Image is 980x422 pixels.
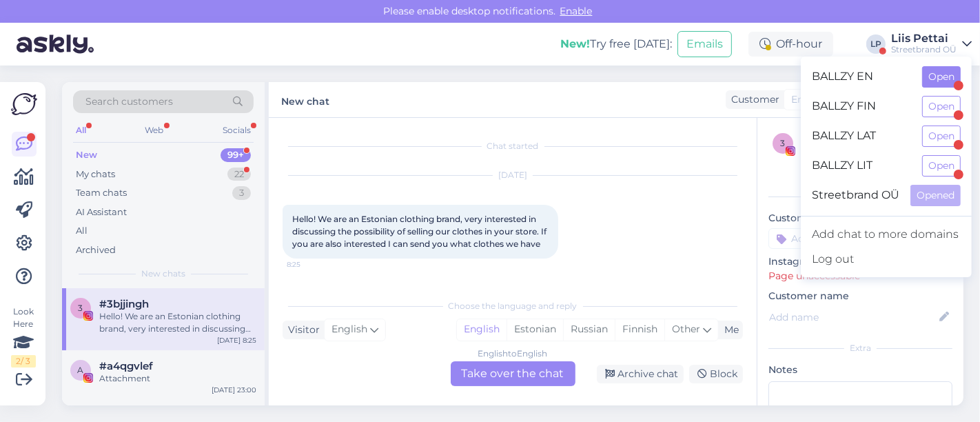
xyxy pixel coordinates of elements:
span: Streetbrand OÜ [812,185,899,206]
span: 8:25 [287,259,338,270]
div: Attachment [99,372,256,385]
div: 99+ [221,148,251,162]
div: All [73,121,89,139]
p: Customer tags [768,211,952,225]
div: [DATE] [283,169,743,181]
span: BALLZY FIN [812,96,911,117]
span: Search customers [85,94,173,109]
div: Team chats [76,186,127,200]
div: Log out [801,247,972,272]
div: 2 / 3 [11,355,36,368]
span: 3 [781,138,786,148]
div: Russian [563,319,615,340]
div: 22 [227,168,251,181]
button: Opened [910,185,961,206]
div: Archive chat [597,365,684,383]
span: BALLZY LAT [812,125,911,147]
div: English [457,319,507,340]
p: Notes [768,363,952,377]
span: 3 [79,303,83,313]
div: English to English [478,348,548,360]
div: Off-hour [748,32,833,57]
div: Estonian [507,319,563,340]
div: Customer information [768,190,952,203]
span: Other [672,323,700,335]
div: Chat started [283,140,743,152]
input: Add a tag [768,228,952,249]
p: Instagram page [768,254,952,269]
img: Askly Logo [11,93,37,115]
span: #a4qgvlef [99,360,153,372]
button: Open [922,96,961,117]
div: [DATE] 8:25 [217,335,256,345]
div: Extra [768,342,952,354]
span: English [331,322,367,337]
div: Archived [76,243,116,257]
div: My chats [76,168,115,181]
div: Liis Pettai [891,33,957,44]
label: New chat [281,90,329,109]
span: BALLZY EN [812,66,911,88]
span: New chats [141,268,185,280]
button: Open [922,125,961,147]
p: Customer name [768,289,952,303]
div: Look Here [11,305,36,368]
div: Web [143,121,167,139]
div: [DATE] 23:00 [212,385,256,395]
div: New [76,148,97,162]
div: Me [719,323,739,337]
div: Hello! We are an Estonian clothing brand, very interested in discussing the possibility of sellin... [99,310,256,335]
b: New! [560,37,590,50]
div: Take over the chat [451,361,575,386]
span: Hello! We are an Estonian clothing brand, very interested in discussing the possibility of sellin... [292,214,549,249]
a: Add chat to more domains [801,222,972,247]
div: Block [689,365,743,383]
span: a [78,365,84,375]
span: Enable [556,5,597,17]
div: Visitor [283,323,320,337]
div: Streetbrand OÜ [891,44,957,55]
input: Add name [769,310,937,325]
div: 3 [232,186,251,200]
div: Choose the language and reply [283,300,743,312]
div: Customer [726,92,779,107]
div: Try free [DATE]: [560,36,672,52]
button: Open [922,66,961,88]
button: Open [922,155,961,177]
span: BALLZY LIT [812,155,911,177]
span: English [791,92,827,107]
div: All [76,224,88,238]
span: #3bjjingh [99,298,149,310]
div: Finnish [615,319,664,340]
div: Socials [220,121,254,139]
div: LP [866,34,886,54]
p: Page unaccessable [768,269,952,283]
a: Liis PettaiStreetbrand OÜ [891,33,972,55]
button: Emails [677,31,732,57]
div: AI Assistant [76,205,127,219]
